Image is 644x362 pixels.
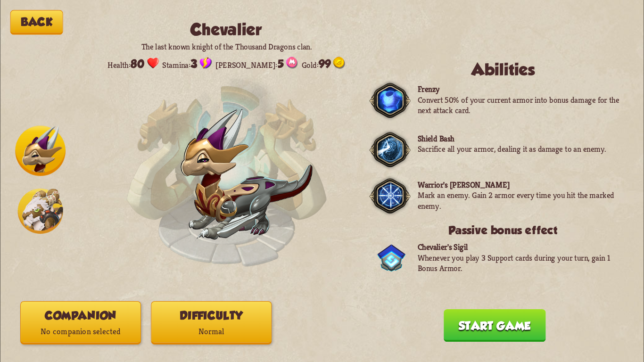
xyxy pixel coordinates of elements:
img: Stamina_Icon.png [199,57,212,69]
img: Heart.png [147,57,159,69]
span: 99 [319,58,331,71]
p: Normal [151,324,271,340]
p: Whenever you play 3 Support cards during your turn, gain 1 Bonus Armor. [418,252,629,273]
img: ChevalierSigil.png [377,244,405,271]
span: 3 [190,58,197,71]
p: Warrior's [PERSON_NAME] [418,180,629,190]
h2: Abilities [377,60,628,79]
h3: Passive bonus effect [377,224,628,237]
button: Start game [444,309,546,342]
p: Frenzy [418,84,629,94]
button: CompanionNo companion selected [20,301,141,345]
div: Health: [107,57,159,71]
p: Mark an enemy. Gain 2 armor every time you hit the marked enemy. [418,190,629,211]
p: Convert 50% of your current armor into bonus damage for the next attack card. [418,95,629,116]
img: Chevalier_Dragon.png [181,109,313,242]
img: Dark_Frame.png [369,129,410,171]
img: Dark_Frame.png [369,80,410,122]
span: 80 [131,58,144,71]
img: Gold.png [333,57,346,69]
img: Enchantment_Altar.png [126,70,327,271]
p: The last known knight of the Thousand Dragons clan. [106,41,347,51]
img: Barbarian_Dragon_Icon.png [18,189,63,234]
img: Chevalier_Dragon.png [181,110,312,241]
button: Back [10,10,63,34]
p: Sacrifice all your armor, dealing it as damage to an enemy. [418,144,606,154]
button: DifficultyNormal [151,301,272,345]
p: No companion selected [21,324,140,340]
img: Chevalier_Dragon_Icon.png [15,126,66,176]
div: Gold: [302,57,346,71]
div: [PERSON_NAME]: [215,57,298,71]
p: Chevalier's Sigil [418,242,629,252]
span: 5 [278,58,284,71]
img: Mana_Points.png [286,57,298,69]
p: Shield Bash [418,133,606,144]
h2: Chevalier [106,20,347,39]
div: Stamina: [162,57,212,71]
img: Dark_Frame.png [369,175,410,217]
